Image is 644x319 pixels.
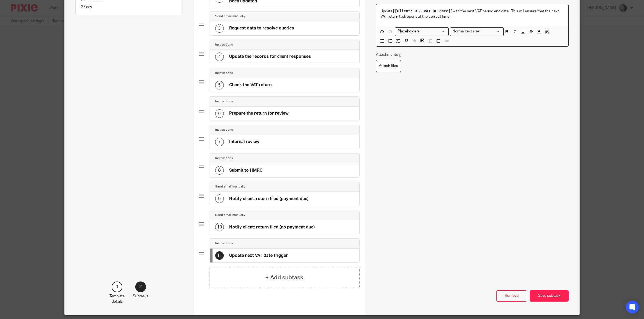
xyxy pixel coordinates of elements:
div: 9 [215,194,224,203]
h4: Instructions [215,241,233,246]
button: Save subtask [530,290,569,302]
h4: Prepare the return for review [229,111,288,116]
h4: Instructions [215,71,233,75]
p: Subtasks [133,294,148,299]
input: Search for option [481,29,500,34]
div: Placeholders [395,27,449,36]
div: 4 [215,52,224,61]
h4: Instructions [215,99,233,104]
h4: Submit to HMRC [229,168,262,173]
p: 27 day [81,4,177,10]
div: Search for option [395,27,449,36]
div: 3 [215,24,224,33]
div: 1 [112,282,122,292]
p: Attachments [376,52,402,57]
h4: Instructions [215,156,233,160]
div: 8 [215,166,224,175]
h4: Update the records for client responses [229,54,311,59]
h4: Send email manually [215,185,245,189]
h4: Notify client: return filed (payment due) [229,196,309,202]
div: 5 [215,81,224,89]
button: Remove [496,290,527,302]
h4: Send email manually [215,213,245,217]
div: 2 [135,282,146,292]
h4: Instructions [215,128,233,132]
span: Normal text size [451,29,481,34]
div: Text styles [450,27,504,36]
p: Template details [109,294,125,305]
label: Attach files [376,60,401,72]
div: 6 [215,109,224,118]
h4: Send email manually [215,14,245,18]
h4: Request data to resolve queries [229,25,294,31]
p: Update with the next VAT period end date. This will ensure that the next VAT return task opens at... [380,9,564,20]
h4: Check the VAT return [229,82,272,88]
h4: + Add subtask [265,273,303,282]
h4: Update next VAT date trigger [229,253,288,258]
h4: Instructions [215,43,233,47]
span: [[Client: 3.8 VAT QE date]] [393,9,453,13]
h4: Notify client: return filed (no payment due) [229,224,315,230]
div: 7 [215,138,224,146]
div: 10 [215,223,224,231]
div: 11 [215,251,224,260]
div: Search for option [450,27,504,36]
h4: Internal review [229,139,259,145]
input: Search for option [396,29,445,34]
